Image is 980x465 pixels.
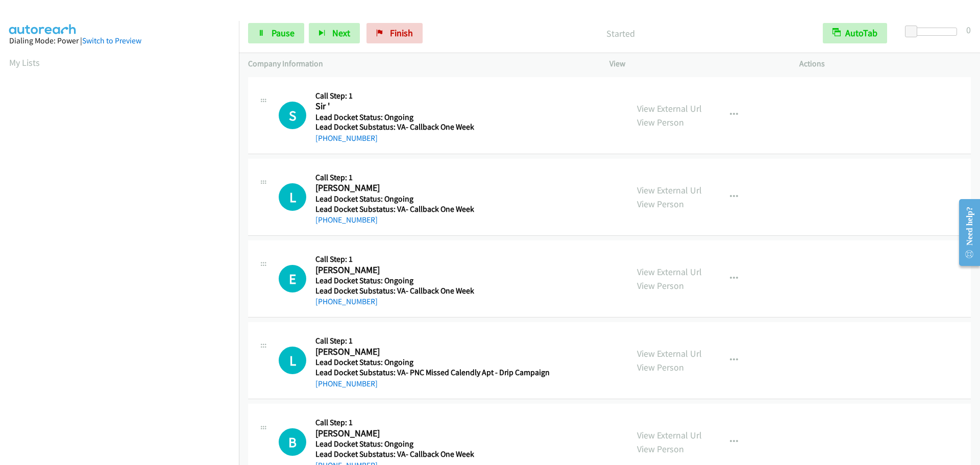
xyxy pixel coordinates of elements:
a: View Person [637,280,684,291]
a: Pause [248,23,304,43]
div: The call is yet to be attempted [279,102,306,129]
h2: [PERSON_NAME] [315,346,546,358]
span: Finish [390,27,413,39]
a: [PHONE_NUMBER] [315,215,378,225]
h5: Lead Docket Status: Ongoing [315,439,546,449]
h1: B [279,428,306,456]
a: View Person [637,116,684,128]
h1: S [279,102,306,129]
h5: Lead Docket Substatus: VA- PNC Missed Calendly Apt - Drip Campaign [315,368,550,378]
button: Next [309,23,360,43]
h5: Lead Docket Substatus: VA- Callback One Week [315,122,546,132]
div: Dialing Mode: Power | [9,35,230,47]
a: My Lists [9,57,40,68]
p: Actions [799,58,971,70]
iframe: Resource Center [950,192,980,273]
p: View [609,58,781,70]
h5: Lead Docket Substatus: VA- Callback One Week [315,204,546,214]
h5: Lead Docket Substatus: VA- Callback One Week [315,449,546,459]
h5: Call Step: 1 [315,91,546,101]
h1: L [279,183,306,211]
a: Finish [366,23,423,43]
h2: Sir ' [315,101,546,112]
h1: L [279,347,306,374]
div: The call is yet to be attempted [279,265,306,292]
div: The call is yet to be attempted [279,347,306,374]
a: View External Url [637,429,702,441]
a: View External Url [637,266,702,278]
h5: Call Step: 1 [315,254,546,264]
h5: Call Step: 1 [315,173,546,183]
h5: Lead Docket Status: Ongoing [315,112,546,123]
div: Delay between calls (in seconds) [910,28,957,36]
h5: Lead Docket Status: Ongoing [315,194,546,204]
div: The call is yet to be attempted [279,428,306,456]
div: The call is yet to be attempted [279,183,306,211]
a: View Person [637,361,684,373]
h5: Call Step: 1 [315,336,550,346]
h5: Lead Docket Substatus: VA- Callback One Week [315,286,546,296]
div: 0 [966,23,971,37]
h2: [PERSON_NAME] [315,182,546,194]
h5: Lead Docket Status: Ongoing [315,357,550,368]
button: AutoTab [823,23,887,43]
a: View External Url [637,184,702,196]
p: Company Information [248,58,591,70]
span: Pause [272,27,295,39]
h2: [PERSON_NAME] [315,428,546,439]
a: [PHONE_NUMBER] [315,379,378,388]
a: Switch to Preview [82,36,141,45]
a: [PHONE_NUMBER] [315,133,378,143]
a: View Person [637,198,684,210]
a: View External Url [637,348,702,359]
h1: E [279,265,306,292]
h5: Lead Docket Status: Ongoing [315,276,546,286]
a: View External Url [637,103,702,114]
p: Started [436,27,804,40]
a: [PHONE_NUMBER] [315,297,378,306]
h2: [PERSON_NAME] [315,264,546,276]
a: View Person [637,443,684,455]
h5: Call Step: 1 [315,418,546,428]
span: Next [332,27,350,39]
